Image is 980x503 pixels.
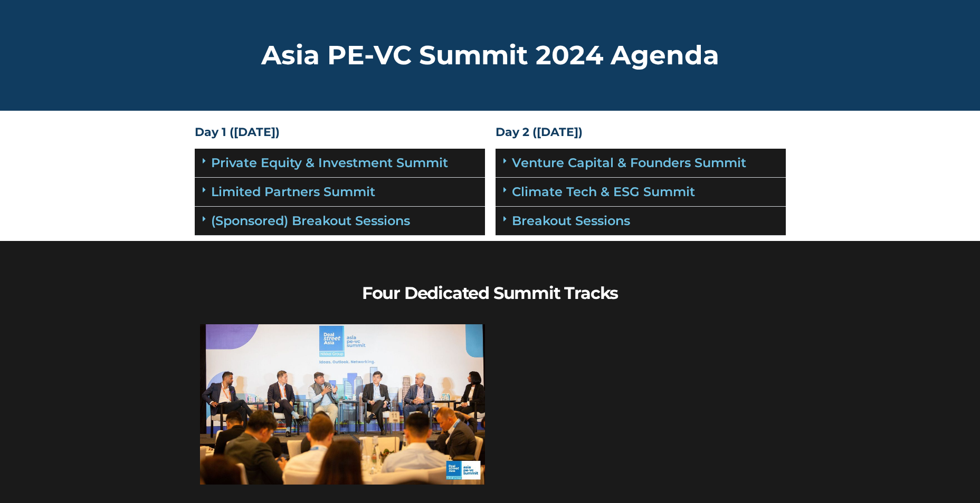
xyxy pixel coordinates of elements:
[211,213,410,228] a: (Sponsored) Breakout Sessions
[211,155,448,170] a: Private Equity & Investment Summit
[512,213,630,228] a: Breakout Sessions
[211,184,375,199] a: Limited Partners Summit
[195,127,485,138] h4: Day 1 ([DATE])
[195,42,786,69] h2: Asia PE-VC Summit 2024 Agenda
[512,184,695,199] a: Climate Tech & ESG Summit
[496,127,786,138] h4: Day 2 ([DATE])
[512,155,746,170] a: Venture Capital & Founders​ Summit
[362,283,618,303] b: Four Dedicated Summit Tracks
